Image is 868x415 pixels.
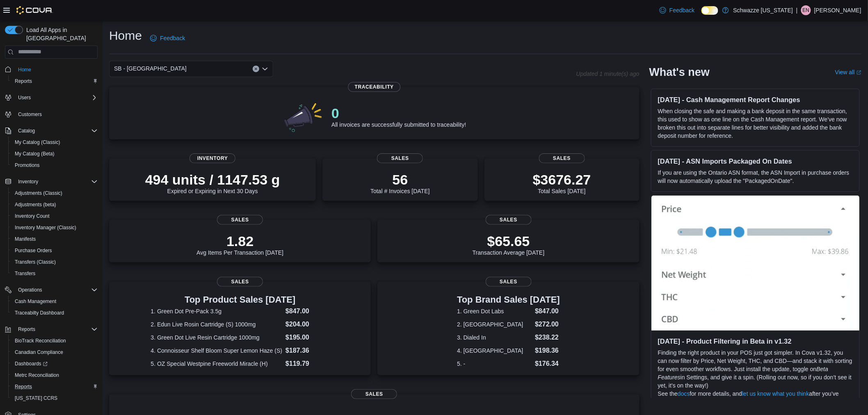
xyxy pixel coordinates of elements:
dd: $176.34 [535,359,560,369]
h3: [DATE] - ASN Imports Packaged On Dates [658,157,853,165]
span: Reports [15,78,32,84]
dt: 4. Connoisseur Shelf Bloom Super Lemon Haze (S) [151,347,282,355]
a: Customers [15,109,45,119]
span: Sales [486,277,532,287]
button: [US_STATE] CCRS [8,392,101,404]
p: When closing the safe and making a bank deposit in the same transaction, this used to show as one... [658,107,853,140]
a: Adjustments (beta) [11,200,59,210]
a: Dashboards [11,359,51,369]
span: Sales [377,153,423,163]
button: Operations [2,284,101,296]
div: Total Sales [DATE] [533,171,591,194]
a: Home [15,65,34,75]
a: [US_STATE] CCRS [11,393,61,403]
button: Reports [15,324,39,334]
dt: 5. - [457,360,532,368]
button: Canadian Compliance [8,347,101,358]
button: Cash Management [8,296,101,307]
dd: $198.36 [535,346,560,356]
span: Dashboards [15,360,48,367]
span: Load All Apps in [GEOGRAPHIC_DATA] [23,26,98,42]
button: Adjustments (beta) [8,199,101,210]
button: Inventory Count [8,210,101,222]
span: Traceability [348,82,400,92]
span: Canadian Compliance [11,347,98,357]
div: Evalise Nieves [801,5,811,15]
span: Traceabilty Dashboard [15,310,64,316]
a: My Catalog (Classic) [11,137,64,147]
p: | [796,5,798,15]
span: Sales [217,215,263,225]
dd: $272.00 [535,319,560,329]
button: Promotions [8,160,101,171]
a: Metrc Reconciliation [11,370,62,380]
span: Home [18,66,31,73]
dt: 1. Green Dot Labs [457,307,532,315]
span: My Catalog (Beta) [11,149,98,159]
dd: $187.36 [286,346,329,356]
span: My Catalog (Beta) [15,150,55,157]
button: Transfers (Classic) [8,256,101,268]
a: Reports [11,382,35,392]
a: Transfers (Classic) [11,257,59,267]
dd: $847.00 [535,306,560,316]
span: Home [15,64,98,75]
span: Sales [351,389,397,399]
span: Metrc Reconciliation [11,370,98,380]
span: Feedback [160,34,185,42]
button: Adjustments (Classic) [8,187,101,199]
p: Updated 1 minute(s) ago [576,71,640,77]
h3: [DATE] - Product Filtering in Beta in v1.32 [658,337,853,345]
span: Adjustments (Classic) [15,190,62,196]
span: Reports [18,326,35,333]
dd: $847.00 [286,306,329,316]
a: docs [678,390,690,397]
span: Transfers [11,269,98,278]
p: Schwazze [US_STATE] [733,5,793,15]
div: Total # Invoices [DATE] [370,171,429,194]
span: Traceabilty Dashboard [11,308,98,318]
button: Catalog [2,125,101,137]
span: Cash Management [11,296,98,306]
button: Users [2,92,101,103]
span: Transfers (Classic) [15,259,56,265]
span: BioTrack Reconciliation [15,337,66,344]
span: BioTrack Reconciliation [11,336,98,346]
img: 0 [282,100,325,133]
a: Purchase Orders [11,246,55,255]
span: Customers [18,111,42,118]
div: Avg Items Per Transaction [DATE] [196,233,283,256]
span: Sales [539,153,585,163]
dt: 3. Green Dot Live Resin Cartridge 1000mg [151,333,282,342]
button: Clear input [253,66,259,72]
span: Inventory Count [15,213,50,219]
span: Inventory Manager (Classic) [15,224,76,231]
h2: What's new [649,66,710,79]
a: My Catalog (Beta) [11,149,58,159]
a: let us know what you think [742,390,809,397]
span: SB - [GEOGRAPHIC_DATA] [114,64,187,73]
span: Manifests [15,236,36,242]
span: Washington CCRS [11,393,98,403]
span: Dashboards [11,359,98,369]
span: Inventory Count [11,211,98,221]
dt: 3. Dialed In [457,333,532,342]
button: Reports [2,324,101,335]
dd: $204.00 [286,319,329,329]
span: Adjustments (beta) [11,200,98,210]
span: [US_STATE] CCRS [15,395,57,401]
button: Metrc Reconciliation [8,369,101,381]
span: Promotions [15,162,40,169]
div: Transaction Average [DATE] [473,233,545,256]
span: Reports [15,383,32,390]
span: Operations [18,287,42,293]
p: See the for more details, and after you’ve given it a try. [658,390,853,406]
span: Manifests [11,234,98,244]
p: If you are using the Ontario ASN format, the ASN Import in purchase orders will now automatically... [658,169,853,185]
span: Catalog [15,126,98,136]
span: Operations [15,285,98,295]
span: Dark Mode [701,15,702,15]
button: Inventory Manager (Classic) [8,222,101,233]
span: Cash Management [15,298,56,305]
button: Inventory [2,176,101,187]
